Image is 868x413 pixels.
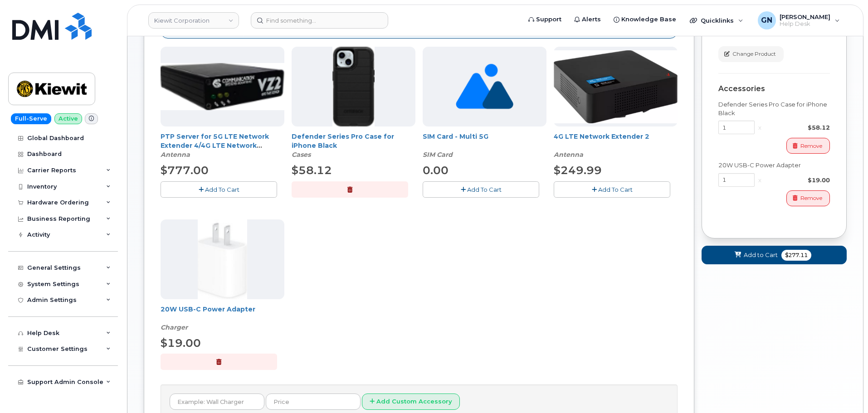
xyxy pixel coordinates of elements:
[554,50,678,123] img: 4glte_extender.png
[362,394,460,410] button: Add Custom Accessory
[161,323,188,331] em: Charger
[744,251,778,259] span: Add to Cart
[718,161,830,170] div: 20W USB-C Power Adapter
[161,164,209,177] span: $777.00
[456,47,513,126] img: no_image_found-2caef05468ed5679b831cfe6fc140e25e0c280774317ffc20a367ab7fd17291e.png
[161,151,190,159] em: Antenna
[170,394,264,410] input: Example: Wall Charger
[292,132,415,159] div: Defender Series Pro Case for iPhone Black
[780,20,830,28] span: Help Desk
[467,186,502,193] span: Add To Cart
[621,15,676,24] span: Knowledge Base
[755,123,765,132] div: x
[554,181,670,197] button: Add To Cart
[554,151,583,159] em: Antenna
[751,11,846,29] div: Geoffrey Newport
[800,142,822,150] span: Remove
[765,123,830,132] div: $58.12
[205,186,239,193] span: Add To Cart
[292,164,332,177] span: $58.12
[598,186,633,193] span: Add To Cart
[522,10,568,29] a: Support
[718,46,784,62] button: Change Product
[161,305,284,332] div: 20W USB-C Power Adapter
[554,164,602,177] span: $249.99
[683,11,750,29] div: Quicklinks
[554,132,649,141] a: 4G LTE Network Extender 2
[161,132,269,159] a: PTP Server for 5G LTE Network Extender 4/4G LTE Network Extender 3
[161,181,277,197] button: Add To Cart
[786,138,830,154] button: Remove
[292,132,394,150] a: Defender Series Pro Case for iPhone Black
[582,15,601,24] span: Alerts
[423,132,488,141] a: SIM Card - Multi 5G
[161,336,201,350] span: $19.00
[718,85,830,93] div: Accessories
[780,13,830,20] span: [PERSON_NAME]
[423,132,546,159] div: SIM Card - Multi 5G
[718,100,830,117] div: Defender Series Pro Case for iPhone Black
[607,10,683,29] a: Knowledge Base
[755,176,765,185] div: x
[423,151,453,159] em: SIM Card
[761,15,772,26] span: GN
[266,394,361,410] input: Price
[702,246,847,264] button: Add to Cart $277.11
[292,151,311,159] em: Cases
[251,12,388,29] input: Find something...
[765,176,830,185] div: $19.00
[568,10,607,29] a: Alerts
[554,132,678,159] div: 4G LTE Network Extender 2
[423,181,539,197] button: Add To Cart
[800,194,822,202] span: Remove
[781,250,811,261] span: $277.11
[829,374,861,406] iframe: Messenger Launcher
[198,219,247,299] img: apple20w.jpg
[161,132,284,159] div: PTP Server for 5G LTE Network Extender 4/4G LTE Network Extender 3
[161,63,284,110] img: Casa_Sysem.png
[536,15,561,24] span: Support
[148,12,239,29] a: Kiewit Corporation
[732,50,776,58] span: Change Product
[786,190,830,206] button: Remove
[701,17,734,24] span: Quicklinks
[332,47,375,126] img: defenderiphone14.png
[161,305,255,313] a: 20W USB-C Power Adapter
[423,164,449,177] span: 0.00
